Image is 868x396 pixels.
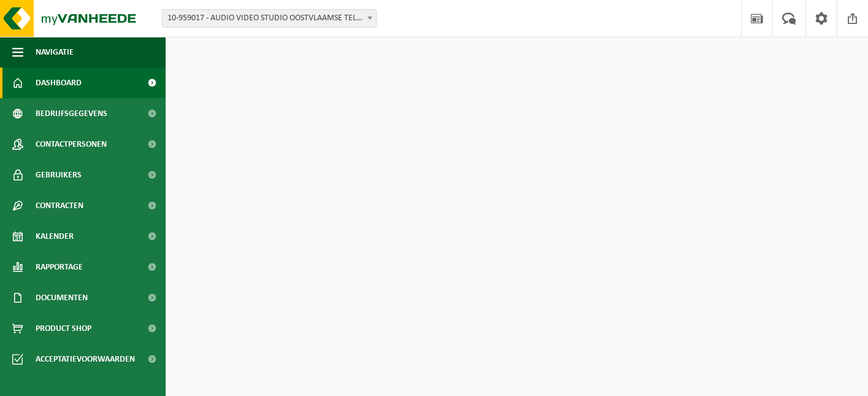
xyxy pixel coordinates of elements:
span: Navigatie [36,37,74,68]
span: 10-959017 - AUDIO VIDEO STUDIO OOSTVLAAMSE TELEVISIE VZW - SINT-DENIJS-WESTREM [162,9,377,28]
span: Contactpersonen [36,129,107,160]
span: Product Shop [36,313,91,344]
span: 10-959017 - AUDIO VIDEO STUDIO OOSTVLAAMSE TELEVISIE VZW - SINT-DENIJS-WESTREM [163,10,376,27]
span: Documenten [36,282,88,313]
span: Rapportage [36,252,83,282]
span: Acceptatievoorwaarden [36,344,135,375]
span: Kalender [36,221,74,252]
span: Gebruikers [36,160,82,190]
span: Dashboard [36,68,82,98]
span: Contracten [36,190,83,221]
span: Bedrijfsgegevens [36,98,107,129]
